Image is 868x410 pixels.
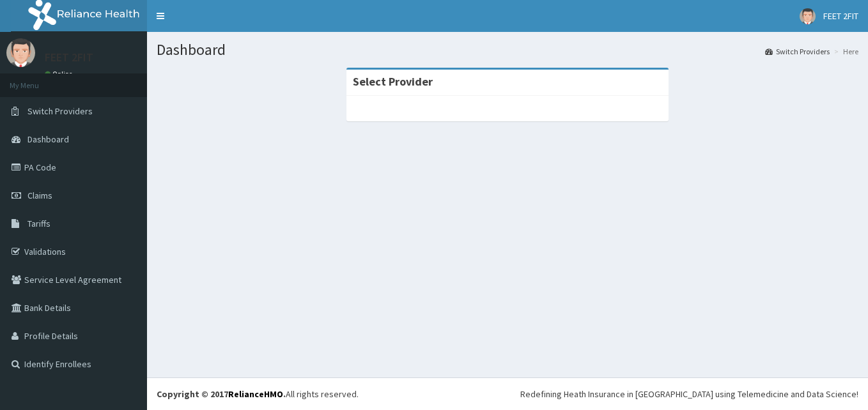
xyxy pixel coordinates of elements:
img: User Image [800,8,816,24]
span: FEET 2FIT [823,10,858,22]
span: Dashboard [27,133,69,145]
span: Tariffs [27,218,50,229]
span: Claims [27,190,52,201]
p: FEET 2FIT [45,52,93,63]
div: Redefining Heath Insurance in [GEOGRAPHIC_DATA] using Telemedicine and Data Science! [520,388,858,400]
a: Online [45,70,75,79]
li: Here [831,46,858,57]
footer: All rights reserved. [147,377,868,410]
a: RelianceHMO [228,388,283,400]
strong: Copyright © 2017 . [157,388,286,400]
span: Switch Providers [27,105,93,117]
h1: Dashboard [157,42,858,58]
img: User Image [6,38,35,67]
strong: Select Provider [353,74,433,89]
a: Switch Providers [765,46,830,57]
